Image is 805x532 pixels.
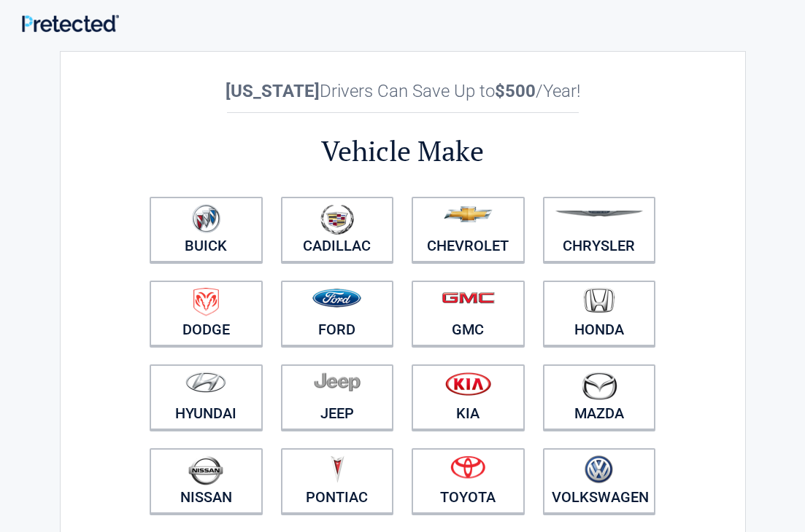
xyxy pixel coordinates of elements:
img: hyundai [185,372,226,393]
img: pontiac [330,455,344,483]
img: mazda [581,372,617,400]
a: Cadillac [281,197,394,262]
img: cadillac [320,204,354,235]
a: Dodge [150,281,263,346]
a: Volkswagen [543,448,656,514]
img: buick [192,204,220,233]
img: chevrolet [444,206,493,222]
img: volkswagen [585,455,613,484]
img: ford [312,289,361,308]
a: Buick [150,197,263,262]
a: Honda [543,281,656,346]
img: dodge [193,288,219,316]
a: GMC [412,281,525,346]
a: Chevrolet [412,197,525,262]
img: Main Logo [22,15,119,32]
img: toyota [450,455,485,479]
img: nissan [188,455,223,485]
b: [US_STATE] [226,81,320,101]
a: Toyota [412,448,525,514]
img: gmc [442,292,495,304]
a: Kia [412,364,525,430]
b: $500 [495,81,536,101]
a: Mazda [543,364,656,430]
a: Pontiac [281,448,394,514]
img: jeep [314,372,361,392]
a: Nissan [150,448,263,514]
a: Jeep [281,364,394,430]
img: kia [445,372,491,396]
h2: Vehicle Make [141,133,665,170]
a: Hyundai [150,364,263,430]
h2: Drivers Can Save Up to /Year [141,81,665,101]
img: chrysler [555,211,644,217]
a: Ford [281,281,394,346]
img: honda [584,288,615,313]
a: Chrysler [543,197,656,262]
